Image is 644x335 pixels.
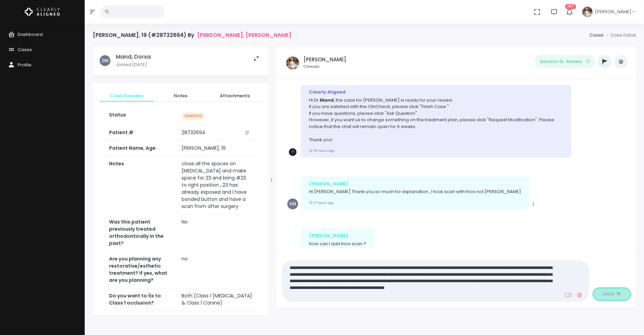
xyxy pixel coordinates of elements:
[309,201,334,205] small: 17 hours ago
[159,92,202,99] span: Notes
[178,288,256,311] td: Both (Class 1 [MEDICAL_DATA] & Class 1 Canine)
[589,32,604,38] a: Cases
[105,156,178,214] th: Notes
[304,64,346,69] small: Clinician
[534,55,595,68] button: Send for Dr. Review
[309,89,563,96] div: Clearly Aligned
[287,198,298,209] span: DM
[309,97,563,143] p: Hi Dr. , the case for [PERSON_NAME] is ready for your review. If you are satisfied with the ClinC...
[105,214,178,251] th: Was this patient previously treated orthodontically in the past?
[593,288,630,300] button: Send
[304,57,346,63] h5: [PERSON_NAME]
[309,181,521,187] div: [PERSON_NAME]
[564,292,573,298] a: Add Loom Video
[18,46,32,53] span: Cases
[603,291,614,297] span: Send
[604,32,636,39] li: Case Detail
[178,125,256,141] td: 28732694
[309,188,521,195] p: HI [PERSON_NAME] Thank you so much for explanation , I took scan with trios not [PERSON_NAME]
[25,5,60,19] img: Logo Horizontal
[282,85,630,248] div: scrollable content
[178,156,256,214] td: close all the spaces on [MEDICAL_DATA] and make space for 23 and bring #23 to right position , 23...
[105,288,178,311] th: Do you want to fix to Class 1 occlusion?
[320,97,334,103] b: Mand
[105,251,178,288] th: Are you planning any restorative/esthetic treatment? If yes, what are you planning?
[182,113,205,119] span: Question
[309,148,334,153] small: 19 hours ago
[100,55,110,66] span: DM
[105,141,178,156] th: Patient Name, Age:
[581,6,594,18] img: Header Avatar
[565,4,576,9] span: 287
[105,92,148,99] span: Case Overview
[197,32,291,38] a: [PERSON_NAME], [PERSON_NAME]
[18,62,32,68] span: Profile
[178,141,256,156] td: [PERSON_NAME], 19
[576,289,584,301] a: Add Files
[93,47,268,315] div: scrollable content
[309,240,366,247] p: how can I add trios scan ?
[93,32,291,38] h4: [PERSON_NAME], 19 (#28732694) By
[309,232,366,239] div: [PERSON_NAME]
[105,125,178,141] th: Patient #
[116,54,151,60] h5: Mand, Dorsa
[213,92,256,99] span: Attachments
[105,107,178,125] th: Status
[116,61,151,68] p: Joined [DATE]
[18,31,43,38] span: Dashboard
[178,214,256,251] td: No
[595,8,631,15] span: [PERSON_NAME]
[178,251,256,288] td: no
